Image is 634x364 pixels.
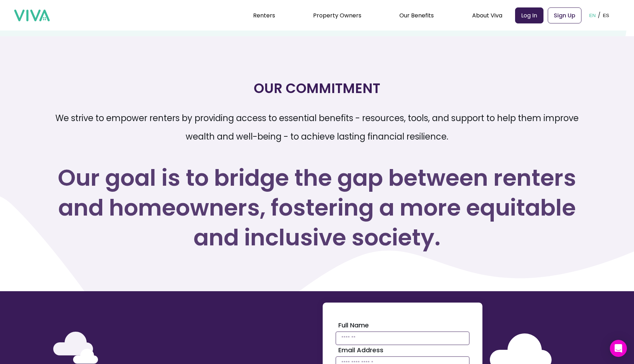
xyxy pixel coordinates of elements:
button: ES [601,4,611,26]
h2: Our Commitment [43,79,591,98]
a: Renters [253,11,275,20]
p: / [598,10,601,21]
p: We strive to empower renters by providing access to essential benefits - resources, tools, and su... [43,109,591,146]
div: Open Intercom Messenger [610,340,627,357]
div: Our Benefits [399,6,434,24]
a: Property Owners [313,11,361,20]
a: Log In [515,7,543,23]
label: Full Name [338,320,470,330]
label: Email Address [338,345,470,355]
h3: Our goal is to bridge the gap between renters and homeowners, fostering a more equitable and incl... [43,163,591,252]
a: Sign Up [548,7,581,23]
img: viva [14,10,50,22]
div: About Viva [472,6,502,24]
button: EN [587,4,598,26]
